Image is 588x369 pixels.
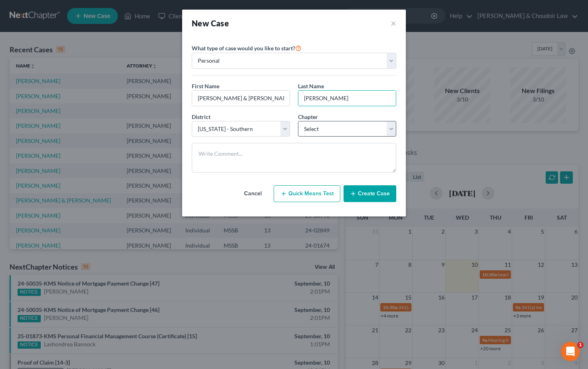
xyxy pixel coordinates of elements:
[192,18,229,28] strong: New Case
[298,91,396,106] input: Enter Last Name
[274,185,340,202] button: Quick Means Test
[298,83,324,89] span: Last Name
[344,185,396,202] button: Create Case
[235,186,270,202] button: Cancel
[561,342,580,361] iframe: Intercom live chat
[577,342,584,348] span: 1
[192,113,211,120] span: District
[192,91,290,106] input: Enter First Name
[298,113,318,120] span: Chapter
[192,83,219,89] span: First Name
[391,18,396,29] button: ×
[192,43,302,53] label: What type of case would you like to start?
